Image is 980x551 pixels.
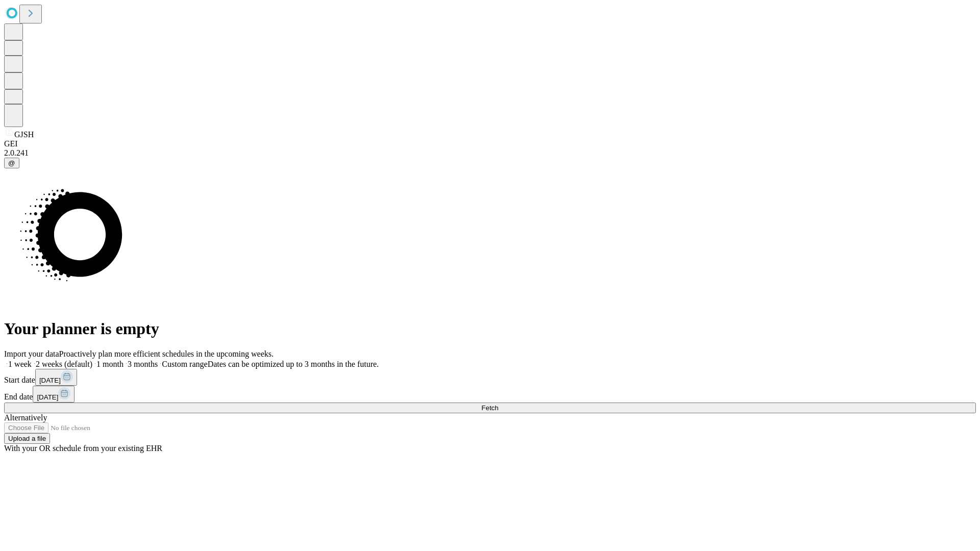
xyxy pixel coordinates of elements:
span: With your OR schedule from your existing EHR [4,444,162,453]
button: [DATE] [35,369,77,386]
div: 2.0.241 [4,148,976,158]
span: 3 months [128,360,158,368]
div: Start date [4,369,976,386]
span: Custom range [162,360,207,368]
span: @ [8,159,15,167]
div: End date [4,386,976,403]
button: Upload a file [4,433,50,444]
button: [DATE] [33,386,75,403]
span: Proactively plan more efficient schedules in the upcoming weeks. [59,349,274,358]
span: GJSH [14,130,34,139]
h1: Your planner is empty [4,319,976,338]
span: 2 weeks (default) [36,360,92,368]
span: Import your data [4,349,59,358]
button: Fetch [4,403,976,413]
button: @ [4,158,19,168]
span: Dates can be optimized up to 3 months in the future. [208,360,379,368]
span: [DATE] [39,377,61,384]
div: GEI [4,139,976,148]
span: 1 month [96,360,124,368]
span: [DATE] [37,393,58,401]
span: Alternatively [4,413,47,422]
span: 1 week [8,360,32,368]
span: Fetch [481,404,498,412]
